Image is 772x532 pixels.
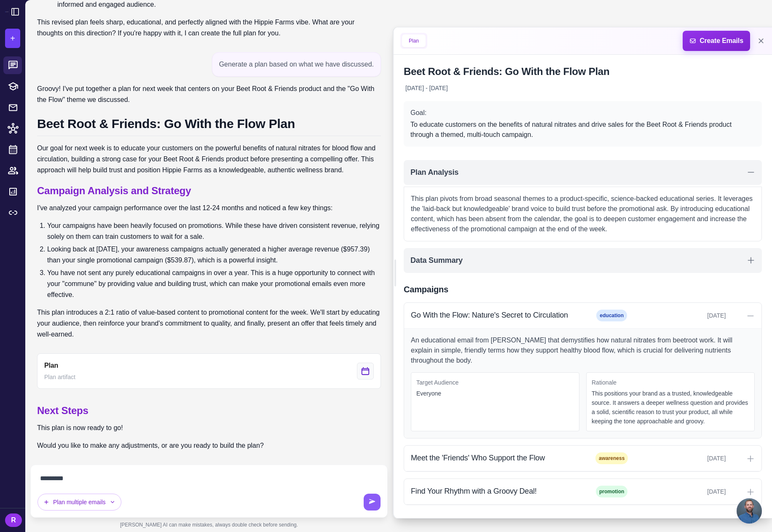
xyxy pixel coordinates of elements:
div: Go With the Flow: Nature's Secret to Circulation [411,310,581,321]
div: Rationale [592,378,749,387]
h2: Data Summary [410,255,463,266]
span: Plan [44,361,58,371]
h2: Campaigns [404,283,762,296]
div: [DATE] - [DATE] [404,82,450,94]
h2: Next Steps [37,404,264,417]
li: You have not sent any purely educational campaigns in over a year. This is a huge opportunity to ... [47,267,381,300]
p: Groovy! I've put together a plan for next week that centers on your Beet Root & Friends product a... [37,83,381,105]
p: This positions your brand as a trusted, knowledgeable source. It answers a deeper wellness questi... [592,389,749,426]
h2: Campaign Analysis and Strategy [37,184,381,198]
img: Raleon Logo [5,11,8,12]
div: Target Audience [416,378,574,387]
p: This plan introduces a 2:1 ratio of value-based content to promotional content for the week. We'l... [37,307,381,340]
span: Create Emails [679,31,753,51]
span: promotion [596,486,627,497]
p: Everyone [416,389,574,398]
div: Find Your Rhythm with a Groovy Deal! [411,486,581,497]
p: I've analyzed your campaign performance over the last 12-24 months and noticed a few key things: [37,203,381,214]
div: Meet the 'Friends' Who Support the Flow [411,452,581,464]
span: + [10,32,15,45]
p: An educational email from [PERSON_NAME] that demystifies how natural nitrates from beetroot work.... [411,335,755,366]
button: Create Emails [683,31,750,51]
div: Goal: [410,108,755,118]
h1: Beet Root & Friends: Go With the Flow Plan [37,115,381,136]
button: + [5,29,20,48]
button: View generated Plan [37,353,381,389]
div: [DATE] [642,311,726,320]
span: awareness [595,452,628,464]
div: Open chat [737,498,762,524]
span: education [596,310,627,321]
p: This revised plan feels sharp, educational, and perfectly aligned with the Hippie Farms vibe. Wha... [37,17,381,39]
li: Looking back at [DATE], your awareness campaigns actually generated a higher average revenue ($95... [47,244,381,266]
li: Your campaigns have been heavily focused on promotions. While these have driven consistent revenu... [47,220,381,242]
p: Our goal for next week is to educate your customers on the powerful benefits of natural nitrates ... [37,143,381,176]
div: [DATE] [642,454,726,463]
span: Plan artifact [44,372,75,382]
div: To educate customers on the benefits of natural nitrates and drive sales for the Beet Root & Frie... [410,120,755,140]
button: Plan multiple emails [38,494,121,511]
p: This plan is now ready to go! [37,422,264,433]
h2: Plan Analysis [410,167,458,178]
div: Generate a plan based on what we have discussed. [212,52,381,77]
button: Plan [402,35,426,47]
p: This plan pivots from broad seasonal themes to a product-specific, science-backed educational ser... [411,194,755,234]
div: [DATE] [642,487,726,496]
p: Would you like to make any adjustments, or are you ready to build the plan? [37,440,264,451]
h1: Beet Root & Friends: Go With the Flow Plan [404,65,762,78]
div: R [5,513,22,527]
div: [PERSON_NAME] AI can make mistakes, always double check before sending. [30,518,388,532]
